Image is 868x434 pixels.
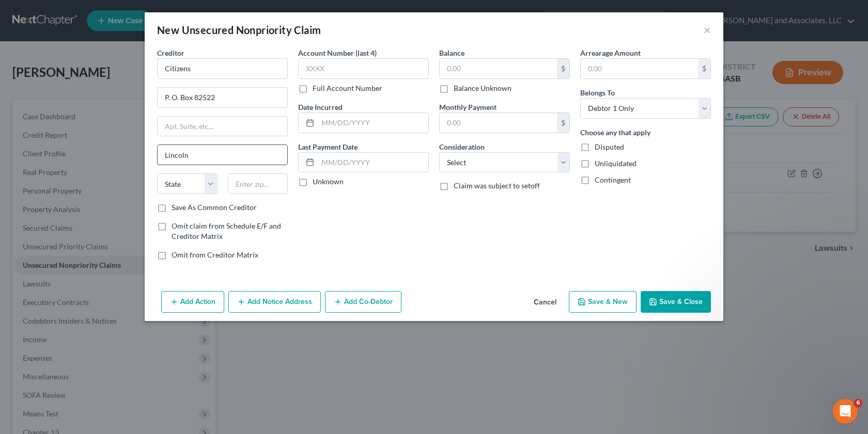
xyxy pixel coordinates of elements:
input: MM/DD/YYYY [318,153,428,172]
label: Consideration [439,141,485,152]
div: $ [698,59,710,78]
span: Disputed [595,142,624,151]
p: Hi there! [21,73,186,91]
span: Omit from Creditor Matrix [172,250,258,259]
input: Apt, Suite, etc... [158,117,287,136]
img: Profile image for James [101,17,122,37]
span: Omit claim from Schedule E/F and Creditor Matrix [172,221,281,240]
input: 0.00 [440,113,557,133]
input: Search creditor by name... [157,58,288,79]
span: Contingent [595,175,631,184]
label: Full Account Number [313,83,382,93]
iframe: Intercom live chat [833,399,858,424]
button: Help [138,322,207,363]
label: Save As Common Creditor [172,202,257,213]
label: Date Incurred [298,102,343,112]
label: Choose any that apply [580,127,650,138]
input: Enter city... [158,145,287,165]
span: Help [164,348,180,355]
label: Account Number (last 4) [298,47,377,58]
div: Close [178,17,196,35]
div: Attorney's Disclosure of Compensation [15,214,192,233]
input: Enter address... [158,88,287,107]
p: How can we help? [21,91,186,108]
div: Statement of Financial Affairs - Attorney or Credit Counseling Fees [21,267,173,289]
button: Save & Close [641,291,711,313]
div: Send us a messageWe typically reply in a few hours [10,121,196,160]
button: Messages [69,322,137,363]
div: We typically reply in a few hours [21,141,173,152]
span: Creditor [157,49,184,57]
div: Statement of Financial Affairs - Gross Yearly Income (Other) [15,233,192,263]
label: Monthly Payment [439,102,497,112]
span: Unliquidated [595,159,637,168]
input: 0.00 [440,59,557,78]
div: Statement of Financial Affairs - Gross Yearly Income (Other) [21,237,173,259]
button: Add Action [161,291,224,313]
button: Add Notice Address [228,291,321,313]
div: $ [557,59,569,78]
button: Search for help [15,170,192,191]
img: Profile image for Lindsey [141,17,161,37]
span: Messages [86,348,121,355]
input: MM/DD/YYYY [318,113,428,133]
label: Last Payment Date [298,141,358,152]
button: Add Co-Debtor [325,291,401,313]
input: 0.00 [581,59,698,78]
button: Cancel [525,292,565,313]
div: Form Preview Helper [21,199,173,210]
input: XXXX [298,58,429,79]
span: Home [23,348,46,355]
div: Attorney's Disclosure of Compensation [21,218,173,229]
label: Arrearage Amount [580,47,641,58]
div: Send us a message [21,130,173,141]
button: × [704,24,711,36]
span: 6 [854,399,862,407]
img: Profile image for Emma [121,17,142,37]
span: Search for help [21,175,84,186]
input: Enter zip... [228,173,288,194]
img: logo [21,23,81,33]
div: Statement of Financial Affairs - Attorney or Credit Counseling Fees [15,263,192,293]
label: Unknown [313,176,344,187]
label: Balance [439,47,464,58]
label: Balance Unknown [454,83,512,93]
span: Belongs To [580,88,615,97]
div: $ [557,113,569,133]
button: Save & New [569,291,637,313]
div: Form Preview Helper [15,195,192,214]
div: New Unsecured Nonpriority Claim [157,23,321,37]
span: Claim was subject to setoff [454,181,540,190]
